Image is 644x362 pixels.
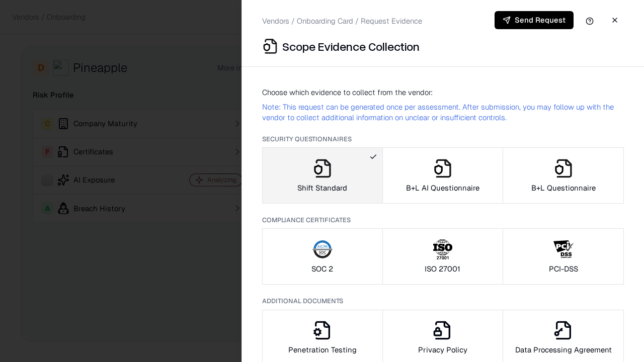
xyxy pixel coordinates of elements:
p: Vendors / Onboarding Card / Request Evidence [262,16,422,26]
p: Shift Standard [297,183,347,193]
p: SOC 2 [311,263,333,274]
p: Security Questionnaires [262,135,624,143]
button: B+L Questionnaire [503,147,624,204]
p: Compliance Certificates [262,216,624,224]
p: Choose which evidence to collect from the vendor: [262,87,624,98]
p: Privacy Policy [418,344,467,355]
button: Shift Standard [262,147,383,204]
p: B+L AI Questionnaire [406,183,479,193]
button: ISO 27001 [382,228,504,285]
p: Note: This request can be generated once per assessment. After submission, you may follow up with... [262,102,624,123]
p: Data Processing Agreement [515,344,612,355]
p: Additional Documents [262,297,624,305]
button: SOC 2 [262,228,383,285]
p: ISO 27001 [425,263,460,274]
p: Scope Evidence Collection [282,38,420,54]
p: B+L Questionnaire [531,183,596,193]
button: B+L AI Questionnaire [382,147,504,204]
p: Penetration Testing [288,344,357,355]
button: Send Request [495,11,574,29]
button: PCI-DSS [503,228,624,285]
p: PCI-DSS [549,263,578,274]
